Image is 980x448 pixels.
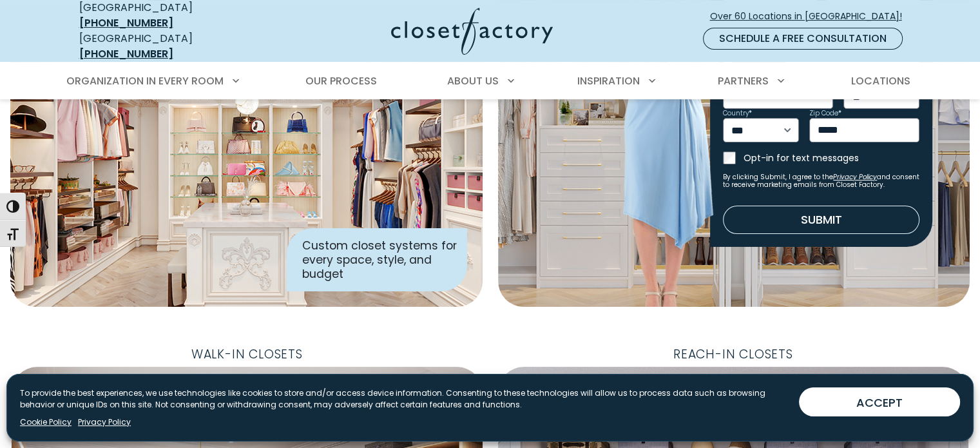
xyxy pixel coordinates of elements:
a: [PHONE_NUMBER] [79,15,173,30]
a: [PHONE_NUMBER] [79,46,173,61]
span: About Us [447,73,499,88]
span: Walk-In Closets [181,343,313,367]
a: Privacy Policy [78,416,131,428]
span: Locations [850,73,910,88]
span: Over 60 Locations in [GEOGRAPHIC_DATA]! [710,10,912,23]
nav: Primary Menu [57,63,923,99]
button: Submit [723,206,919,234]
div: [GEOGRAPHIC_DATA] [79,31,266,62]
img: Closet Factory designed closet [10,30,483,307]
div: Custom closet systems for every space, style, and budget [287,228,467,291]
label: Country [723,110,752,117]
a: Schedule a Free Consultation [703,28,903,50]
span: Our Process [305,73,377,88]
span: Reach-In Closets [663,343,803,367]
a: Cookie Policy [20,416,72,428]
small: By clicking Submit, I agree to the and consent to receive marketing emails from Closet Factory. [723,173,919,189]
button: ACCEPT [799,387,960,416]
label: Opt-in for text messages [744,151,919,164]
span: Organization in Every Room [66,73,224,88]
span: Inspiration [577,73,640,88]
span: Partners [718,73,769,88]
label: Zip Code [809,110,841,117]
a: Privacy Policy [833,172,877,182]
img: Closet Factory Logo [391,8,553,55]
a: Over 60 Locations in [GEOGRAPHIC_DATA]! [709,5,913,28]
p: To provide the best experiences, we use technologies like cookies to store and/or access device i... [20,387,789,411]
